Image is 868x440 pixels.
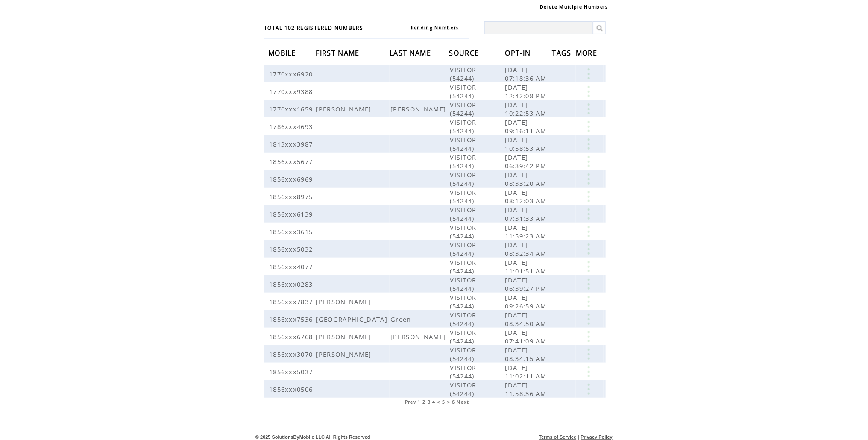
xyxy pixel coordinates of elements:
[505,381,549,398] span: [DATE] 11:58:36 AM
[450,100,477,117] span: VISITOR (54244)
[505,241,549,258] span: [DATE] 08:32:34 AM
[269,87,315,96] span: 1770xxx9388
[505,328,549,345] span: [DATE] 07:41:09 AM
[450,311,477,328] span: VISITOR (54244)
[449,50,481,55] a: SOURCE
[428,399,431,405] a: 3
[255,434,370,440] span: © 2025 SolutionsByMobile LLC All Rights Reserved
[505,50,533,55] a: OPT-IN
[450,241,477,258] span: VISITOR (54244)
[269,385,315,393] span: 1856xxx0506
[269,70,315,78] span: 1770xxx6920
[268,46,298,62] span: MOBILE
[449,46,481,62] span: SOURCE
[581,434,613,440] a: Privacy Policy
[390,315,413,323] span: Green
[411,25,459,31] a: Pending Numbers
[505,223,549,240] span: [DATE] 11:59:23 AM
[269,245,315,253] span: 1856xxx5032
[505,100,549,117] span: [DATE] 10:22:53 AM
[269,350,315,358] span: 1856xxx3070
[269,332,315,341] span: 1856xxx6768
[450,188,477,205] span: VISITOR (54244)
[452,399,455,405] a: 6
[450,223,477,240] span: VISITOR (54244)
[505,135,549,153] span: [DATE] 10:58:53 AM
[390,105,448,113] span: [PERSON_NAME]
[505,293,549,310] span: [DATE] 09:26:59 AM
[450,293,477,310] span: VISITOR (54244)
[539,434,577,440] a: Terms of Service
[552,46,574,62] span: TAGS
[264,24,363,32] span: TOTAL 102 REGISTERED NUMBERS
[437,399,451,405] span: < 5 >
[450,118,477,135] span: VISITOR (54244)
[450,83,477,100] span: VISITOR (54244)
[450,153,477,170] span: VISITOR (54244)
[576,46,599,62] span: MORE
[269,122,315,131] span: 1786xxx4693
[269,105,315,113] span: 1770xxx1659
[578,434,579,440] span: |
[390,332,448,341] span: [PERSON_NAME]
[450,65,477,82] span: VISITOR (54244)
[423,399,426,405] a: 2
[505,188,549,205] span: [DATE] 08:12:03 AM
[505,46,533,62] span: OPT-IN
[269,140,315,148] span: 1813xxx3987
[505,118,549,135] span: [DATE] 09:16:11 AM
[505,258,549,275] span: [DATE] 11:01:51 AM
[316,105,374,113] span: [PERSON_NAME]
[269,297,315,306] span: 1856xxx7837
[269,262,315,271] span: 1856xxx4077
[505,311,549,328] span: [DATE] 08:34:50 AM
[269,175,315,183] span: 1856xxx6969
[540,4,608,10] a: Delete Multiple Numbers
[316,50,362,55] a: FIRST NAME
[457,399,469,405] a: Next
[505,346,549,363] span: [DATE] 08:34:15 AM
[450,276,477,293] span: VISITOR (54244)
[269,227,315,236] span: 1856xxx3615
[505,65,549,82] span: [DATE] 07:18:36 AM
[418,399,421,405] a: 1
[450,258,477,275] span: VISITOR (54244)
[268,50,298,55] a: MOBILE
[505,205,549,223] span: [DATE] 07:31:33 AM
[432,399,435,405] a: 4
[316,315,390,323] span: [GEOGRAPHIC_DATA]
[316,297,374,306] span: [PERSON_NAME]
[269,280,315,288] span: 1856xxx0283
[316,350,374,358] span: [PERSON_NAME]
[450,363,477,380] span: VISITOR (54244)
[269,315,315,323] span: 1856xxx7536
[269,210,315,218] span: 1856xxx6139
[450,346,477,363] span: VISITOR (54244)
[390,46,433,62] span: LAST NAME
[505,83,549,100] span: [DATE] 12:42:08 PM
[505,363,549,380] span: [DATE] 11:02:11 AM
[505,276,549,293] span: [DATE] 06:39:27 PM
[450,170,477,188] span: VISITOR (54244)
[269,367,315,376] span: 1856xxx5037
[269,157,315,166] span: 1856xxx5677
[505,153,549,170] span: [DATE] 06:39:42 PM
[450,381,477,398] span: VISITOR (54244)
[450,135,477,153] span: VISITOR (54244)
[316,46,362,62] span: FIRST NAME
[552,50,574,55] a: TAGS
[269,192,315,201] span: 1856xxx8975
[450,328,477,345] span: VISITOR (54244)
[505,170,549,188] span: [DATE] 08:33:20 AM
[450,205,477,223] span: VISITOR (54244)
[316,332,374,341] span: [PERSON_NAME]
[390,50,433,55] a: LAST NAME
[405,399,416,405] a: Prev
